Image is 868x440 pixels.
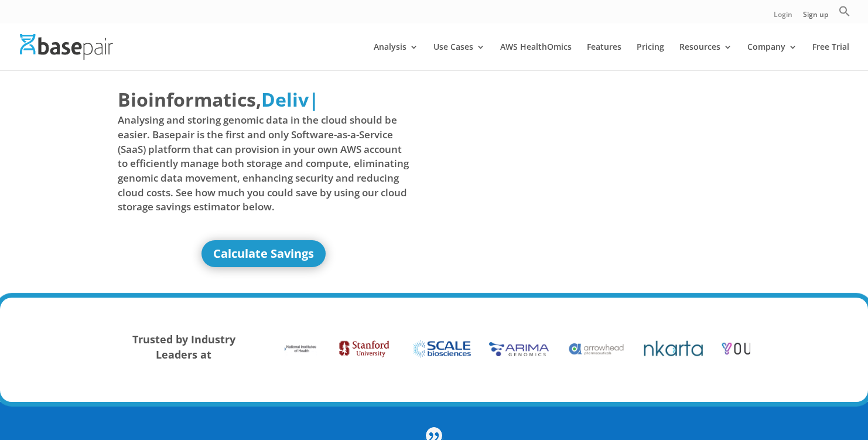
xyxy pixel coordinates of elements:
[433,43,485,70] a: Use Cases
[812,43,849,70] a: Free Trial
[643,356,854,426] iframe: Drift Widget Chat Controller
[839,5,850,23] a: Search Icon Link
[201,240,326,267] a: Calculate Savings
[500,43,572,70] a: AWS HealthOmics
[839,5,850,17] svg: Search
[118,86,261,113] span: Bioinformatics,
[132,332,235,361] strong: Trusted by Industry Leaders at
[374,43,418,70] a: Analysis
[803,11,828,23] a: Sign up
[443,86,734,250] iframe: Basepair - NGS Analysis Simplified
[747,43,797,70] a: Company
[261,87,309,112] span: Deliv
[20,34,113,59] img: Basepair
[587,43,621,70] a: Features
[637,43,664,70] a: Pricing
[774,11,792,23] a: Login
[309,87,319,112] span: |
[118,113,409,214] span: Analysing and storing genomic data in the cloud should be easier. Basepair is the first and only ...
[679,43,732,70] a: Resources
